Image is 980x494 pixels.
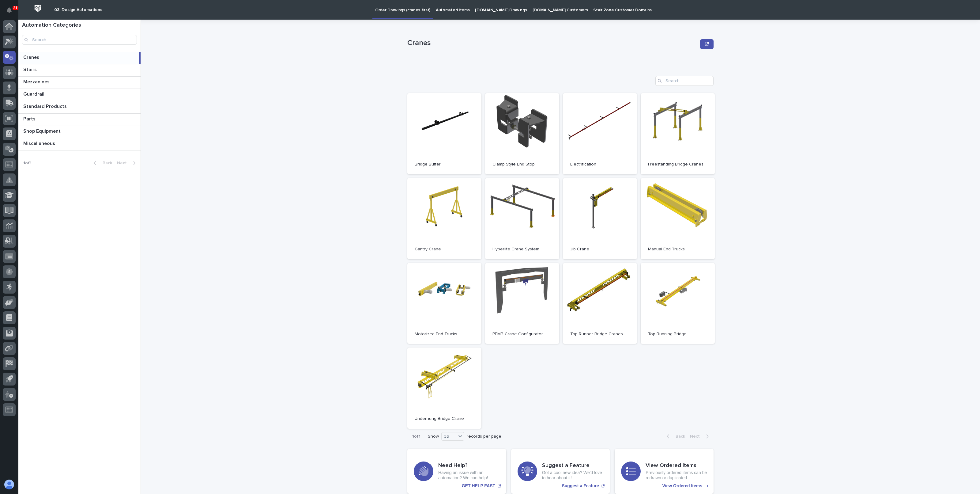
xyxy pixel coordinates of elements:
button: Notifications [3,4,16,17]
a: Hyperlite Crane System [485,178,559,259]
p: Show [428,434,439,439]
a: View Ordered Items [615,449,714,494]
a: Standard ProductsStandard Products [18,101,141,113]
h3: View Ordered Items [646,462,707,469]
p: Suggest a Feature [562,483,599,488]
a: MezzaninesMezzanines [18,77,141,89]
a: Gantry Crane [407,178,481,259]
button: users-avatar [3,478,16,491]
a: PEMB Crane Configurator [485,263,559,344]
p: Previously ordered items can be redrawn or duplicated. [646,470,707,481]
p: Motorized End Trucks [415,332,474,337]
button: Next [115,160,141,166]
h3: Suggest a Feature [542,462,604,469]
a: Suggest a Feature [511,449,610,494]
a: Clamp Style End Stop [485,93,559,174]
input: Search [22,35,137,45]
p: Miscellaneous [23,139,56,146]
button: Back [89,160,115,166]
p: 1 of 1 [407,429,425,444]
p: Hyperlite Crane System [492,247,552,252]
span: Back [672,434,685,439]
p: Guardrail [23,90,46,97]
p: 31 [13,6,17,10]
p: Bridge Buffer [415,162,474,167]
p: Cranes [407,39,698,47]
p: Top Runner Bridge Cranes [570,332,630,337]
p: Clamp Style End Stop [492,162,552,167]
a: StairsStairs [18,64,141,77]
a: Jib Crane [563,178,637,259]
a: Manual End Trucks [641,178,715,259]
button: Next [688,434,714,439]
p: Top Running Bridge [648,332,707,337]
h1: Automation Categories [22,22,137,29]
button: Back [662,434,688,439]
a: MiscellaneousMiscellaneous [18,138,141,150]
p: Underhung Bridge Crane [415,416,474,421]
p: 1 of 1 [18,156,36,171]
a: PartsParts [18,114,141,126]
h2: 03. Design Automations [54,7,102,13]
a: Top Runner Bridge Cranes [563,263,637,344]
p: GET HELP FAST [462,483,495,488]
a: Underhung Bridge Crane [407,348,481,429]
p: View Ordered Items [662,483,702,488]
p: Manual End Trucks [648,247,707,252]
p: Shop Equipment [23,127,62,134]
a: Freestanding Bridge Cranes [641,93,715,174]
span: Next [117,161,130,165]
p: records per page [467,434,501,439]
span: Next [690,434,703,439]
a: Bridge Buffer [407,93,481,174]
a: Motorized End Trucks [407,263,481,344]
input: Search [655,76,714,86]
p: Mezzanines [23,78,51,85]
p: Standard Products [23,102,68,109]
p: Having an issue with an automation? We can help! [438,470,500,481]
p: Stairs [23,66,38,73]
p: Electrification [570,162,630,167]
a: Electrification [563,93,637,174]
div: 36 [442,433,456,440]
div: Notifications31 [8,7,16,17]
p: Jib Crane [570,247,630,252]
p: Freestanding Bridge Cranes [648,162,707,167]
a: Shop EquipmentShop Equipment [18,126,141,138]
h3: Need Help? [438,462,500,469]
a: CranesCranes [18,52,141,64]
p: Cranes [23,53,40,60]
p: Gantry Crane [415,247,474,252]
span: Back [99,161,112,165]
p: PEMB Crane Configurator [492,332,552,337]
a: Top Running Bridge [641,263,715,344]
img: Workspace Logo [32,3,43,14]
p: Got a cool new idea? We'd love to hear about it! [542,470,604,481]
a: GET HELP FAST [407,449,506,494]
p: Parts [23,115,37,122]
a: GuardrailGuardrail [18,89,141,101]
